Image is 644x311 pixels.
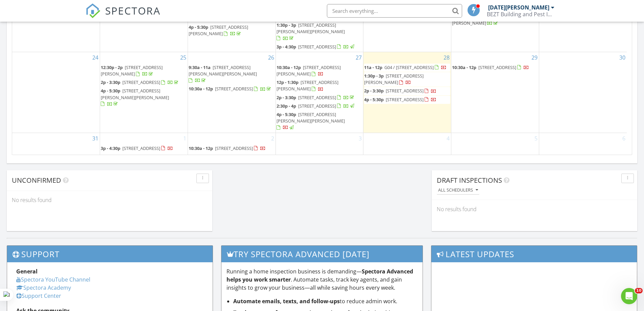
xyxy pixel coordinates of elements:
[101,79,180,85] a: 2p - 3:30p [STREET_ADDRESS]
[364,88,436,94] a: 2p - 3:30p [STREET_ADDRESS]
[189,86,213,92] span: 10:30a - 12p
[101,64,163,77] span: [STREET_ADDRESS][PERSON_NAME]
[298,94,336,101] span: [STREET_ADDRESS]
[189,145,275,153] a: 10:30a - 12p [STREET_ADDRESS]
[277,22,296,28] span: 1:30p - 3p
[226,267,418,292] p: Running a home inspection business is demanding— . Automate tasks, track key agents, and gain ins...
[188,133,276,155] td: Go to September 2, 2025
[16,292,61,299] a: Support Center
[364,87,450,95] a: 2p - 3:30p [STREET_ADDRESS]
[100,52,188,133] td: Go to August 25, 2025
[101,88,120,94] span: 4p - 5:30p
[189,64,211,70] span: 9:30a - 11a
[12,176,61,185] span: Unconfirmed
[277,103,296,109] span: 2:30p - 4p
[86,3,100,18] img: The Best Home Inspection Software - Spectora
[215,145,253,151] span: [STREET_ADDRESS]
[189,86,272,92] a: 10:30a - 12p [STREET_ADDRESS]
[442,52,451,63] a: Go to August 28, 2025
[101,87,187,108] a: 4p - 5:30p [STREET_ADDRESS][PERSON_NAME][PERSON_NAME]
[438,188,478,193] div: All schedulers
[277,79,338,92] a: 12p - 1:30p [STREET_ADDRESS][PERSON_NAME]
[621,133,627,144] a: Go to September 6, 2025
[189,64,257,83] a: 9:30a - 11a [STREET_ADDRESS][PERSON_NAME][PERSON_NAME]
[277,79,363,93] a: 12p - 1:30p [STREET_ADDRESS][PERSON_NAME]
[233,297,340,305] strong: Automate emails, texts, and follow-ups
[101,88,169,107] a: 4p - 5:30p [STREET_ADDRESS][PERSON_NAME][PERSON_NAME]
[101,64,123,70] span: 12:30p - 2p
[189,64,275,85] a: 9:30a - 11a [STREET_ADDRESS][PERSON_NAME][PERSON_NAME]
[452,64,538,72] a: 10:30a - 12p [STREET_ADDRESS]
[364,96,450,104] a: 4p - 5:30p [STREET_ADDRESS]
[16,284,71,291] a: Spectora Academy
[277,22,345,41] a: 1:30p - 3p [STREET_ADDRESS][PERSON_NAME][PERSON_NAME]
[364,73,424,85] span: [STREET_ADDRESS][PERSON_NAME]
[277,103,355,109] a: 2:30p - 4p [STREET_ADDRESS]
[364,73,384,79] span: 1:30p - 3p
[276,52,363,133] td: Go to August 27, 2025
[530,52,539,63] a: Go to August 29, 2025
[189,85,275,93] a: 10:30a - 12p [STREET_ADDRESS]
[364,72,450,87] a: 1:30p - 3p [STREET_ADDRESS][PERSON_NAME]
[364,88,384,94] span: 2p - 3:30p
[364,64,450,72] a: 11a - 12p G04 / [STREET_ADDRESS]
[276,133,363,155] td: Go to September 3, 2025
[182,133,188,144] a: Go to September 1, 2025
[277,44,296,50] span: 3p - 4:30p
[487,11,554,18] div: BEZT Building and Pest Inspections Victoria
[188,52,276,133] td: Go to August 26, 2025
[189,64,257,77] span: [STREET_ADDRESS][PERSON_NAME][PERSON_NAME]
[298,44,336,50] span: [STREET_ADDRESS]
[277,79,299,85] span: 12p - 1:30p
[221,246,423,262] h3: Try spectora advanced [DATE]
[215,86,253,92] span: [STREET_ADDRESS]
[437,186,479,195] button: All schedulers
[12,133,100,155] td: Go to August 31, 2025
[327,4,462,18] input: Search everything...
[270,133,276,144] a: Go to September 2, 2025
[277,111,296,117] span: 4p - 5:30p
[539,52,627,133] td: Go to August 30, 2025
[618,52,627,63] a: Go to August 30, 2025
[437,176,502,185] span: Draft Inspections
[621,288,637,304] iframe: Intercom live chat
[635,288,643,293] span: 10
[91,52,100,63] a: Go to August 24, 2025
[12,52,100,133] td: Go to August 24, 2025
[101,79,120,85] span: 2p - 3:30p
[354,52,363,63] a: Go to August 27, 2025
[101,79,187,87] a: 2p - 3:30p [STREET_ADDRESS]
[7,246,213,262] h3: Support
[384,64,434,70] span: G04 / [STREET_ADDRESS]
[86,9,161,23] a: SPECTORA
[451,133,539,155] td: Go to September 5, 2025
[539,133,627,155] td: Go to September 6, 2025
[16,276,90,283] a: Spectora YouTube Channel
[189,23,275,38] a: 4p - 5:30p [STREET_ADDRESS][PERSON_NAME]
[364,96,384,103] span: 4p - 5:30p
[364,73,424,85] a: 1:30p - 3p [STREET_ADDRESS][PERSON_NAME]
[445,133,451,144] a: Go to September 4, 2025
[122,145,160,151] span: [STREET_ADDRESS]
[277,111,345,124] span: [STREET_ADDRESS][PERSON_NAME][PERSON_NAME]
[357,133,363,144] a: Go to September 3, 2025
[277,111,345,130] a: 4p - 5:30p [STREET_ADDRESS][PERSON_NAME][PERSON_NAME]
[233,297,418,305] li: to reduce admin work.
[364,64,447,70] a: 11a - 12p G04 / [STREET_ADDRESS]
[451,52,539,133] td: Go to August 29, 2025
[277,94,296,101] span: 2p - 3:30p
[189,24,248,37] a: 4p - 5:30p [STREET_ADDRESS][PERSON_NAME]
[277,79,338,92] span: [STREET_ADDRESS][PERSON_NAME]
[101,145,187,153] a: 3p - 4:30p [STREET_ADDRESS]
[277,94,363,102] a: 2p - 3:30p [STREET_ADDRESS]
[277,43,363,51] a: 3p - 4:30p [STREET_ADDRESS]
[189,24,248,37] span: [STREET_ADDRESS][PERSON_NAME]
[478,64,516,70] span: [STREET_ADDRESS]
[277,102,363,110] a: 2:30p - 4p [STREET_ADDRESS]
[91,133,100,144] a: Go to August 31, 2025
[277,111,363,132] a: 4p - 5:30p [STREET_ADDRESS][PERSON_NAME][PERSON_NAME]
[101,64,163,77] a: 12:30p - 2p [STREET_ADDRESS][PERSON_NAME]
[364,96,436,103] a: 4p - 5:30p [STREET_ADDRESS]
[488,4,549,11] div: [DATE][PERSON_NAME]
[363,52,451,133] td: Go to August 28, 2025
